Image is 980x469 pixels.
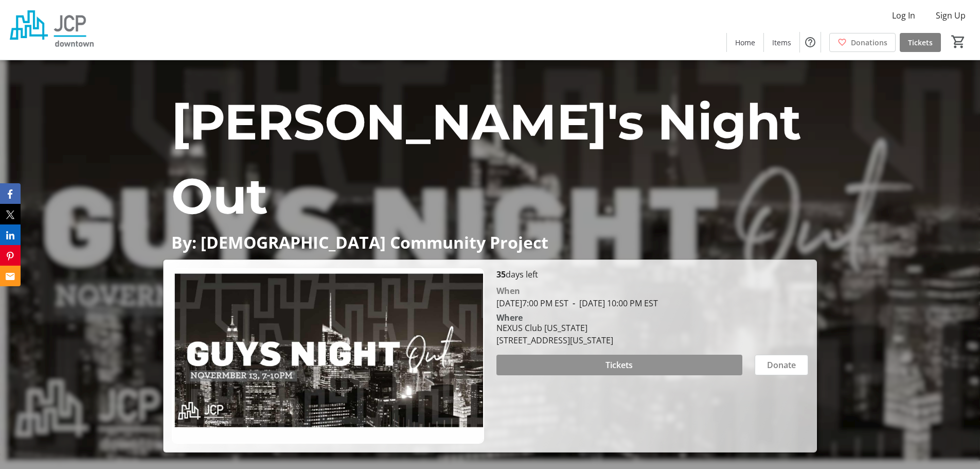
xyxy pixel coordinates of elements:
a: Home [727,33,763,52]
p: days left [496,268,808,281]
span: Home [735,37,755,48]
span: Items [772,37,791,48]
span: [DATE] 10:00 PM EST [568,298,658,309]
img: Campaign CTA Media Photo [172,268,484,444]
div: [STREET_ADDRESS][US_STATE] [496,334,613,346]
div: Where [496,314,523,322]
div: NEXUS Club [US_STATE] [496,322,613,334]
span: Log In [892,9,915,22]
img: Jewish Community Project's Logo [6,4,98,56]
button: Tickets [496,355,742,375]
button: Log In [884,7,923,24]
span: Sign Up [936,9,966,22]
p: By: [DEMOGRAPHIC_DATA] Community Project [171,233,808,251]
div: When [496,285,520,297]
a: Items [764,33,799,52]
button: Donate [755,355,808,375]
span: 35 [496,269,506,280]
span: - [568,298,579,309]
a: Donations [829,33,896,52]
button: Cart [949,32,968,51]
button: Sign Up [928,7,974,24]
span: [DATE] 7:00 PM EST [496,298,568,309]
span: [PERSON_NAME]'s Night Out [171,92,801,226]
span: Tickets [605,359,633,371]
a: Tickets [900,33,941,52]
span: Donate [767,359,796,371]
span: Donations [851,37,887,48]
span: Tickets [908,37,933,48]
button: Help [800,32,821,53]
